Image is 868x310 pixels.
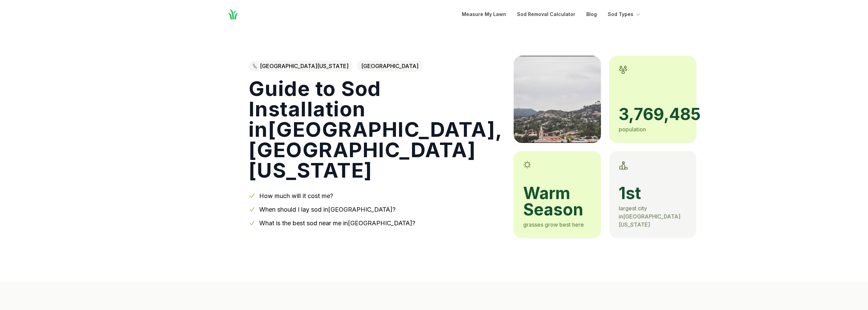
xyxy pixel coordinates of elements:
span: 3,769,485 [619,106,687,123]
a: Measure My Lawn [462,10,506,18]
span: warm season [523,185,591,218]
img: A picture of Los Angeles [514,56,601,143]
h1: Guide to Sod Installation in [GEOGRAPHIC_DATA] , [GEOGRAPHIC_DATA][US_STATE] [249,78,503,180]
img: Southern California state outline [253,64,257,69]
span: 1st [619,185,687,201]
span: population [619,126,646,133]
a: Sod Removal Calculator [517,10,575,18]
span: grasses grow best here [523,221,584,228]
span: largest city in [GEOGRAPHIC_DATA][US_STATE] [619,205,680,228]
a: What is the best sod near me in[GEOGRAPHIC_DATA]? [259,219,415,227]
a: How much will it cost me? [259,192,333,199]
a: When should I lay sod in[GEOGRAPHIC_DATA]? [259,206,396,213]
a: [GEOGRAPHIC_DATA][US_STATE] [249,61,353,71]
span: [GEOGRAPHIC_DATA] [357,61,423,71]
a: Blog [586,10,597,18]
button: Sod Types [608,10,642,18]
